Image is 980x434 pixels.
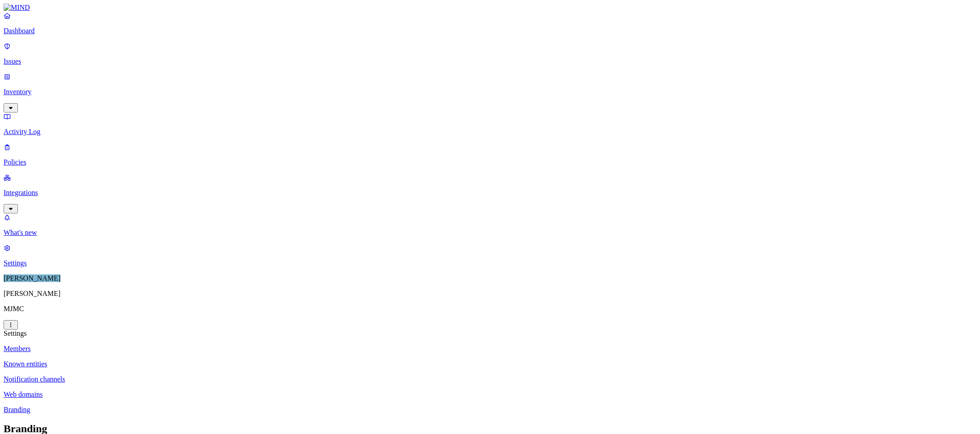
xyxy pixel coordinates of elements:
[4,244,976,267] a: Settings
[4,128,976,136] p: Activity Log
[4,12,976,35] a: Dashboard
[4,4,30,12] img: MIND
[4,330,976,338] div: Settings
[4,27,976,35] p: Dashboard
[4,174,976,212] a: Integrations
[4,375,976,383] a: Notification channels
[4,305,976,313] p: MJMC
[4,290,976,298] p: [PERSON_NAME]
[4,259,976,267] p: Settings
[4,88,976,96] p: Inventory
[4,4,976,12] a: MIND
[4,113,976,136] a: Activity Log
[4,57,976,65] p: Issues
[4,143,976,166] a: Policies
[4,42,976,65] a: Issues
[4,229,976,237] p: What's new
[4,391,976,399] a: Web domains
[4,274,60,282] span: [PERSON_NAME]
[4,213,976,237] a: What's new
[4,345,976,353] a: Members
[4,158,976,166] p: Policies
[4,406,976,414] a: Branding
[4,73,976,111] a: Inventory
[4,189,976,197] p: Integrations
[4,360,976,368] a: Known entities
